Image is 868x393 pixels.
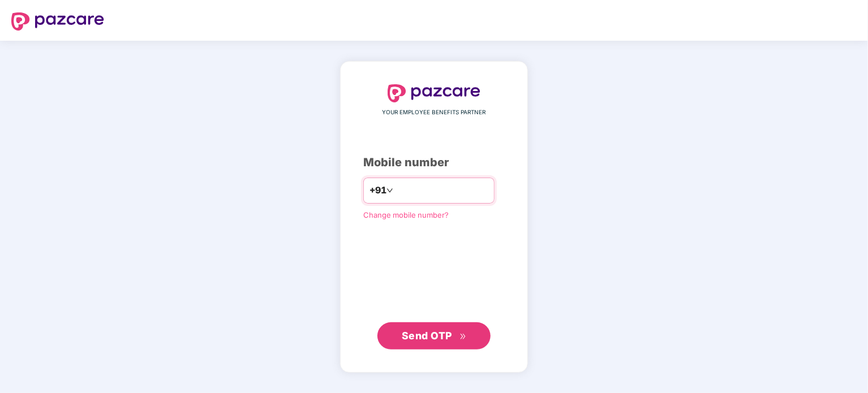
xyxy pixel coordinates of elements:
[388,84,480,102] img: logo
[383,108,486,117] span: YOUR EMPLOYEE BENEFITS PARTNER
[386,187,393,194] span: down
[402,330,452,342] span: Send OTP
[363,154,505,171] div: Mobile number
[11,12,104,31] img: logo
[363,210,449,219] a: Change mobile number?
[377,322,491,349] button: Send OTPdouble-right
[369,183,386,197] span: +91
[459,333,467,340] span: double-right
